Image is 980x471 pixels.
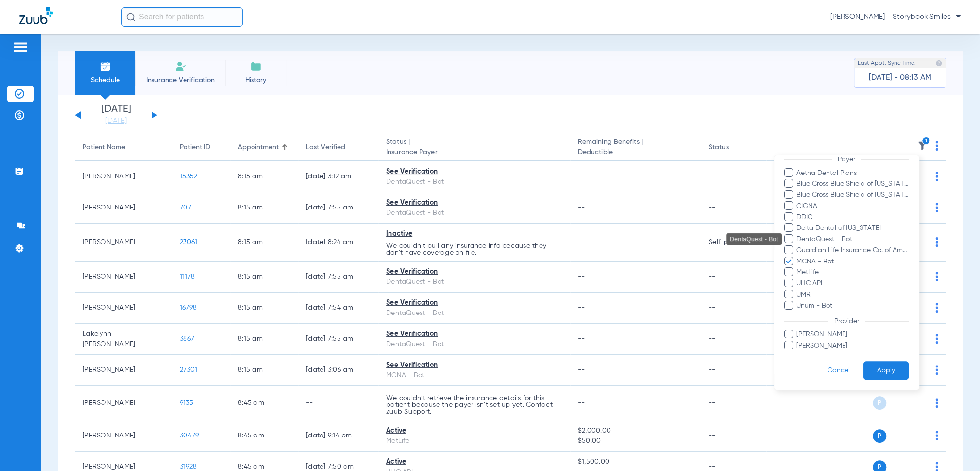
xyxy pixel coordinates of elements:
[814,361,863,380] button: Cancel
[796,201,909,211] span: CIGNA
[863,361,909,380] button: Apply
[796,234,909,244] span: DentaQuest - Bot
[796,268,909,278] span: MetLife
[796,290,909,300] span: UMR
[796,190,909,200] span: Blue Cross Blue Shield of [US_STATE]
[796,224,909,234] span: Delta Dental of [US_STATE]
[796,168,909,178] span: Aetna Dental Plans
[796,279,909,289] span: UHC API
[726,233,782,245] div: DentaQuest - Bot
[796,179,909,190] span: Blue Cross Blue Shield of [US_STATE]
[796,330,909,340] span: [PERSON_NAME]
[796,212,909,223] span: DDIC
[832,156,862,163] span: Payer
[796,245,909,256] span: Guardian Life Insurance Co. of America
[796,301,909,311] span: Unum - Bot
[796,341,909,351] span: [PERSON_NAME]
[828,318,865,325] span: Provider
[796,257,909,267] span: MCNA - Bot
[931,424,980,471] iframe: Chat Widget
